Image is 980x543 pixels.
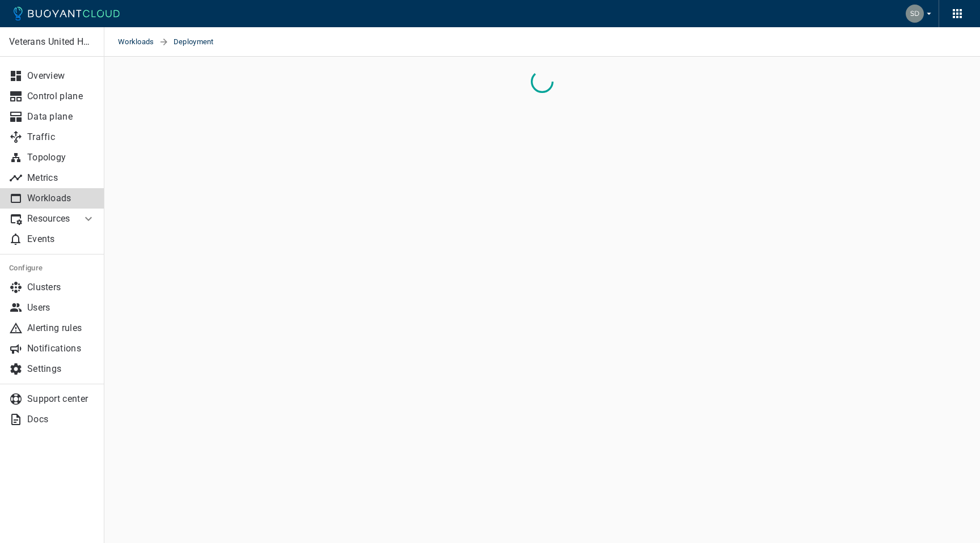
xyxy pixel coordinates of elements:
[27,414,95,425] p: Docs
[27,70,95,82] p: Overview
[27,152,95,163] p: Topology
[27,91,95,102] p: Control plane
[9,36,95,48] p: Veterans United Home Loans
[27,131,95,143] p: Traffic
[27,193,95,204] p: Workloads
[27,172,95,184] p: Metrics
[27,363,95,375] p: Settings
[27,111,95,122] p: Data plane
[27,213,73,224] p: Resources
[118,27,159,57] a: Workloads
[27,343,95,354] p: Notifications
[9,264,95,273] h5: Configure
[27,234,95,245] p: Events
[174,27,227,57] span: Deployment
[27,393,95,405] p: Support center
[27,323,95,334] p: Alerting rules
[906,5,924,23] img: Scott Davis
[27,282,95,293] p: Clusters
[27,302,95,313] p: Users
